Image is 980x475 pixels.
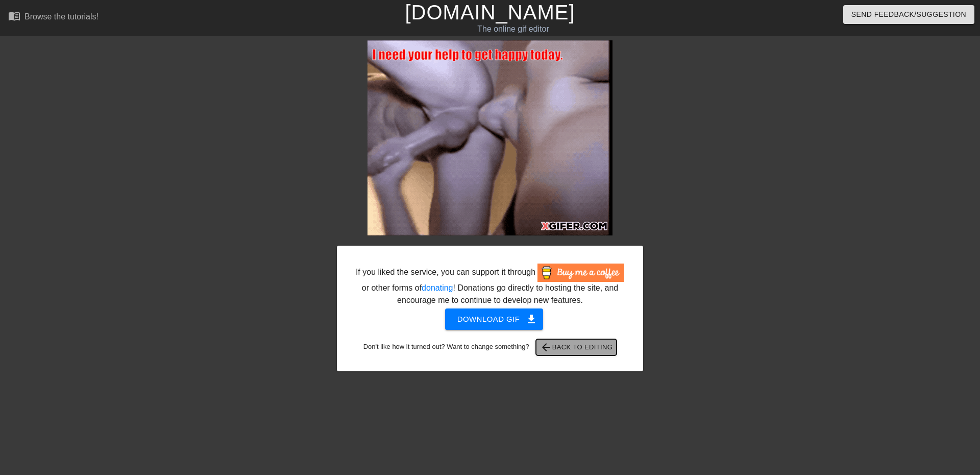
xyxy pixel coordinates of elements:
button: Send Feedback/Suggestion [843,5,974,24]
a: donating [422,283,453,292]
span: Back to Editing [540,341,613,353]
span: menu_book [8,10,20,22]
button: Back to Editing [536,339,617,355]
img: 5nxUGtdw.gif [367,40,612,235]
span: Send Feedback/Suggestion [851,8,966,21]
span: arrow_back [540,341,552,353]
a: Browse the tutorials! [8,10,99,26]
a: [DOMAIN_NAME] [405,1,575,23]
button: Download gif [445,308,544,330]
div: The online gif editor [332,23,695,35]
a: Download gif [437,314,544,323]
span: get_app [525,313,537,325]
img: Buy Me A Coffee [537,264,624,282]
div: Browse the tutorials! [24,12,99,21]
div: Don't like how it turned out? Want to change something? [353,339,627,355]
span: Download gif [457,313,531,326]
div: If you liked the service, you can support it through or other forms of ! Donations go directly to... [355,264,625,306]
